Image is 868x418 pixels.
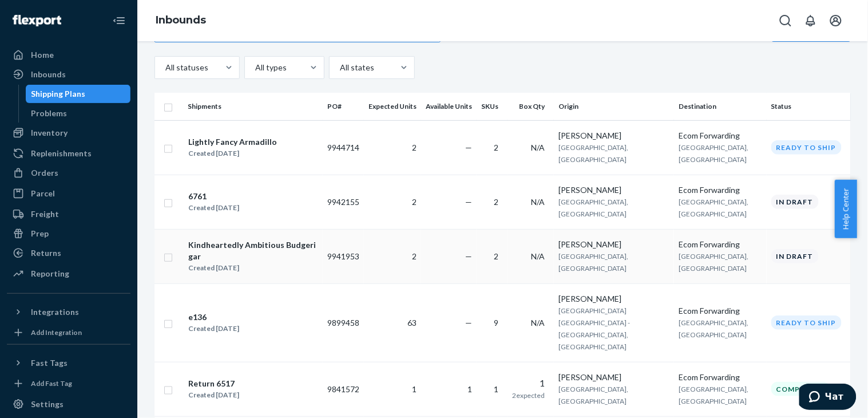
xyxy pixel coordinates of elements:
div: Kindheartedly Ambitious Budgerigar [188,239,318,262]
span: — [465,318,472,328]
td: 9942155 [323,175,364,229]
div: Fast Tags [31,357,68,369]
span: 63 [407,318,417,328]
div: Ecom Forwarding [679,130,762,141]
span: [GEOGRAPHIC_DATA], [GEOGRAPHIC_DATA] [679,198,748,218]
a: Freight [7,205,130,223]
ol: breadcrumbs [146,4,215,37]
div: Replenishments [31,148,92,159]
div: Ecom Forwarding [679,239,762,250]
a: Shipping Plans [26,85,131,103]
div: Home [31,49,54,61]
div: Parcel [31,188,55,199]
span: 2 [494,251,498,261]
a: Home [7,46,130,64]
button: Integrations [7,303,130,321]
button: Close Navigation [108,9,130,32]
input: All states [339,62,340,73]
div: Ecom Forwarding [679,184,762,196]
div: Created [DATE] [188,148,277,159]
span: 1 [467,384,472,394]
a: Orders [7,164,130,182]
div: [PERSON_NAME] [558,239,669,250]
span: 1 [494,384,498,394]
a: Inventory [7,124,130,142]
div: Returns [31,247,61,259]
th: Box Qty [508,93,554,120]
th: Available Units [421,93,477,120]
a: Parcel [7,184,130,203]
th: Expected Units [364,93,421,120]
div: Reporting [31,268,69,279]
span: N/A [531,318,545,328]
div: Created [DATE] [188,323,239,334]
span: 1 [412,384,417,394]
img: Flexport logo [13,15,61,26]
div: Ready to ship [771,140,842,155]
div: Settings [31,399,64,410]
div: Integrations [31,306,79,318]
a: Inbounds [156,14,206,26]
th: SKUs [477,93,508,120]
div: Add Fast Tag [31,378,72,388]
iframe: Открывает виджет, в котором вы можете побеседовать в чате со своим агентом [799,384,857,412]
td: 9899458 [323,283,364,362]
span: 2 expected [512,391,545,400]
span: [GEOGRAPHIC_DATA], [GEOGRAPHIC_DATA] [558,252,628,273]
td: 9941953 [323,229,364,283]
a: Problems [26,104,131,123]
span: N/A [531,251,545,261]
span: [GEOGRAPHIC_DATA], [GEOGRAPHIC_DATA] [558,385,628,405]
td: 9944714 [323,120,364,175]
a: Settings [7,395,130,413]
span: 2 [494,197,498,207]
div: e136 [188,311,239,323]
div: Created [DATE] [188,389,239,401]
a: Add Integration [7,326,130,340]
th: Origin [554,93,674,120]
div: [PERSON_NAME] [558,293,669,305]
div: 1 [512,377,545,390]
div: Return 6517 [188,378,239,389]
div: Problems [31,108,68,119]
div: Inventory [31,127,68,139]
div: [PERSON_NAME] [558,372,669,383]
div: In draft [771,195,819,209]
th: PO# [323,93,364,120]
span: [GEOGRAPHIC_DATA], [GEOGRAPHIC_DATA] [679,143,748,164]
span: [GEOGRAPHIC_DATA], [GEOGRAPHIC_DATA] [558,198,628,218]
div: Created [DATE] [188,262,318,274]
span: [GEOGRAPHIC_DATA], [GEOGRAPHIC_DATA] [558,143,628,164]
a: Inbounds [7,65,130,84]
span: [GEOGRAPHIC_DATA] [GEOGRAPHIC_DATA] - [GEOGRAPHIC_DATA], [GEOGRAPHIC_DATA] [558,306,630,351]
span: 2 [412,143,417,152]
span: N/A [531,143,545,152]
span: [GEOGRAPHIC_DATA], [GEOGRAPHIC_DATA] [679,385,748,405]
button: Open Search Box [774,9,797,32]
div: In draft [771,249,819,263]
a: Add Fast Tag [7,377,130,391]
div: [PERSON_NAME] [558,184,669,196]
input: All statuses [164,62,165,73]
span: Help Center [835,180,857,238]
div: Add Integration [31,328,82,337]
span: 9 [494,318,498,328]
span: 2 [412,197,417,207]
span: 2 [412,251,417,261]
input: All types [254,62,255,73]
div: Prep [31,228,49,239]
th: Status [767,93,851,120]
span: N/A [531,197,545,207]
button: Open notifications [799,9,822,32]
div: Lightly Fancy Armadillo [188,136,277,148]
div: Ready to ship [771,316,842,330]
div: Completed [771,382,830,396]
div: Inbounds [31,69,66,80]
div: Freight [31,208,59,220]
td: 9841572 [323,362,364,416]
a: Returns [7,244,130,262]
button: Fast Tags [7,354,130,372]
a: Reporting [7,265,130,283]
div: Orders [31,167,58,179]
